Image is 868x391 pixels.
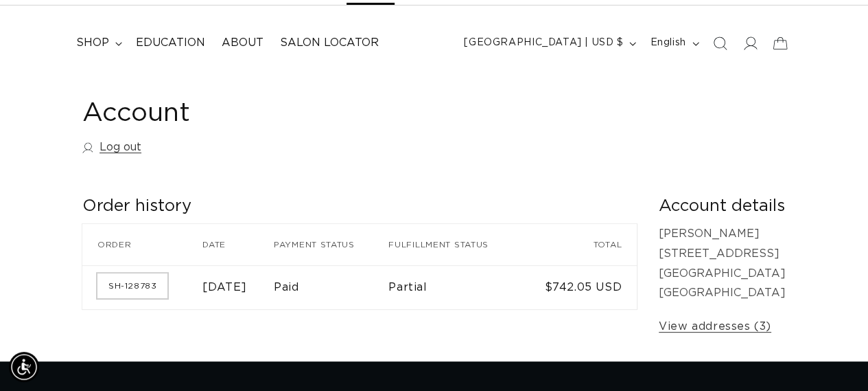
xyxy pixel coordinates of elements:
[659,196,786,217] h2: Account details
[68,27,128,58] summary: shop
[388,224,526,265] th: Fulfillment status
[136,36,205,50] span: Education
[659,224,786,303] p: [PERSON_NAME] [STREET_ADDRESS] [GEOGRAPHIC_DATA] [GEOGRAPHIC_DATA]
[464,36,623,50] span: [GEOGRAPHIC_DATA] | USD $
[659,317,771,337] a: View addresses (3)
[82,224,202,265] th: Order
[82,196,637,217] h2: Order history
[272,27,387,58] a: Salon Locator
[76,36,109,50] span: shop
[456,30,642,56] button: [GEOGRAPHIC_DATA] | USD $
[202,282,247,293] time: [DATE]
[128,27,213,58] a: Education
[274,265,388,309] td: Paid
[526,224,637,265] th: Total
[280,36,379,50] span: Salon Locator
[650,36,685,50] span: English
[213,27,272,58] a: About
[705,28,735,58] summary: Search
[9,352,39,382] div: Accessibility Menu
[274,224,388,265] th: Payment status
[799,325,868,391] iframe: Chat Widget
[97,273,167,298] a: Order number SH-128783
[526,265,637,309] td: $742.05 USD
[202,224,274,265] th: Date
[388,265,526,309] td: Partial
[642,30,704,56] button: English
[222,36,263,50] span: About
[82,137,141,157] a: Log out
[82,97,786,131] h1: Account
